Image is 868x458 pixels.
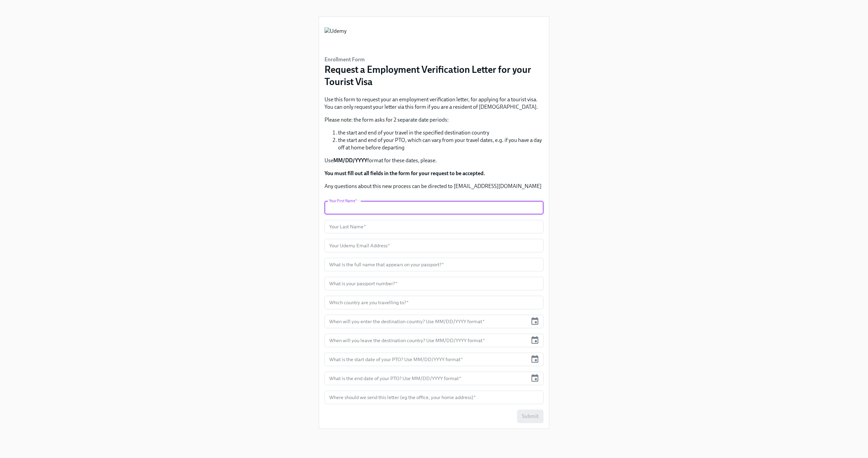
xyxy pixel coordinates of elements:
input: MM/DD/YYYY [324,315,528,328]
strong: You must fill out all fields in the form for your request to be accepted. [324,170,485,176]
p: Use format for these dates, please. [324,157,544,164]
h3: Request a Employment Verification Letter for your Tourist Visa [324,63,544,88]
strong: MM/DD/YYYY [333,157,367,164]
input: MM/DD/YYYY [324,372,528,385]
h6: Enrollment Form [324,56,544,63]
input: MM/DD/YYYY [324,334,528,347]
p: Any questions about this new process can be directed to [EMAIL_ADDRESS][DOMAIN_NAME] [324,183,544,190]
p: Use this form to request your an employment verification letter, for applying for a tourist visa.... [324,96,544,111]
img: Udemy [324,27,347,48]
li: the start and end of your PTO, which can vary from your travel dates, e.g. if you have a day off ... [338,137,544,151]
input: MM/DD/YYYY [324,353,528,366]
li: the start and end of your travel in the specified destination country [338,129,544,137]
p: Please note: the form asks for 2 separate date periods: [324,116,544,124]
